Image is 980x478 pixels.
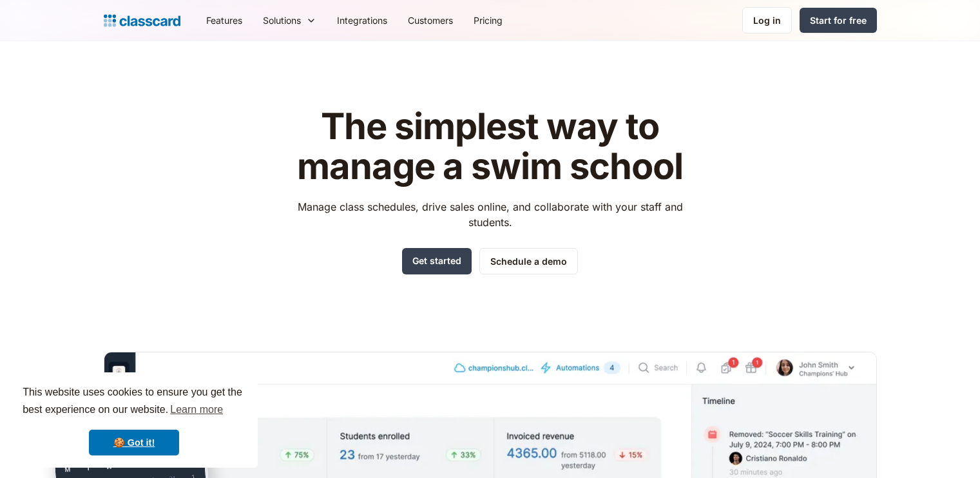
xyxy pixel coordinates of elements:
a: Start for free [800,8,877,33]
a: Integrations [327,6,398,35]
a: learn more about cookies [168,400,225,419]
a: home [104,12,180,30]
a: Schedule a demo [479,248,578,274]
div: Solutions [263,14,301,27]
a: Customers [398,6,463,35]
a: Features [196,6,253,35]
div: Log in [753,14,781,27]
a: dismiss cookie message [89,430,179,455]
a: Log in [742,7,792,33]
p: Manage class schedules, drive sales online, and collaborate with your staff and students. [285,199,695,230]
a: Pricing [463,6,513,35]
div: cookieconsent [10,372,258,468]
span: This website uses cookies to ensure you get the best experience on our website. [23,385,245,419]
div: Solutions [253,6,327,35]
div: Start for free [810,14,867,27]
a: Get started [402,248,472,274]
h1: The simplest way to manage a swim school [285,107,695,186]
